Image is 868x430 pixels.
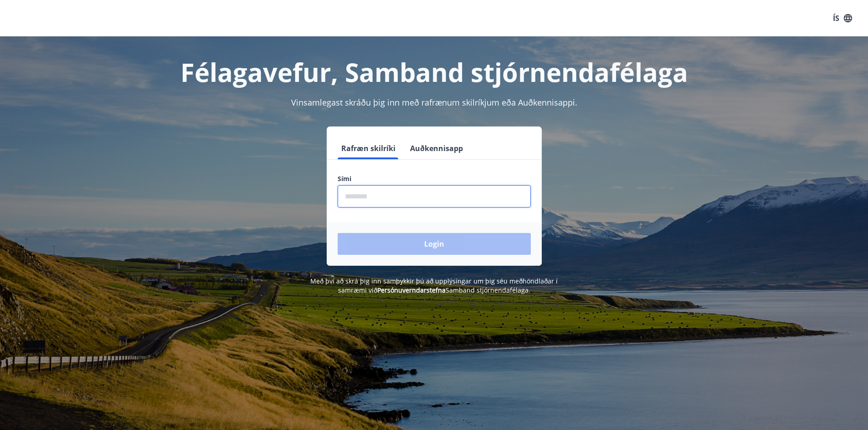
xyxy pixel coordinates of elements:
span: Vinsamlegast skráðu þig inn með rafrænum skilríkjum eða Auðkennisappi. [291,97,577,108]
button: ÍS [828,10,857,26]
button: Auðkennisapp [406,137,467,159]
span: Með því að skrá þig inn samþykkir þú að upplýsingar um þig séu meðhöndlaðar í samræmi við Samband... [310,277,558,294]
button: Rafræn skilríki [338,137,399,159]
a: Persónuverndarstefna [377,286,446,294]
label: Sími [338,174,531,183]
h1: Félagavefur, Samband stjórnendafélaga [117,55,751,89]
